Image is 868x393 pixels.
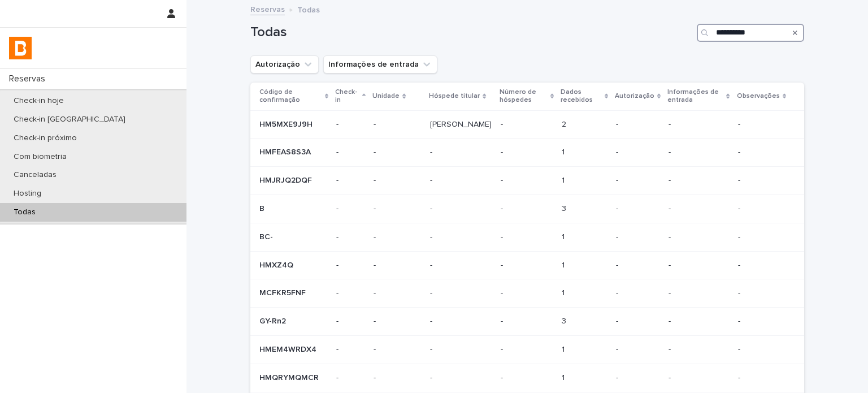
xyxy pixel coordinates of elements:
[501,174,505,185] p: -
[374,202,378,214] p: -
[374,343,378,355] p: -
[616,148,659,157] p: -
[562,118,568,129] p: 2
[430,258,435,270] p: -
[259,145,313,157] p: HMFEAS8S3A
[738,232,786,242] p: -
[430,371,435,383] p: -
[336,148,364,157] p: -
[336,261,364,270] p: -
[429,90,480,102] p: Hóspede titular
[250,279,804,308] tr: MCFKR5FNFMCFKR5FNF --- -- -- 11 ---
[250,251,804,279] tr: HMXZ4QHMXZ4Q --- -- -- 11 ---
[250,308,804,336] tr: GY-Rn2GY-Rn2 --- -- -- 33 ---
[5,189,50,198] p: Hosting
[738,176,786,185] p: -
[250,335,804,364] tr: HMEM4WRDX4HMEM4WRDX4 --- -- -- 11 ---
[374,145,378,157] p: -
[374,371,378,383] p: -
[616,176,659,185] p: -
[5,133,86,143] p: Check-in próximo
[562,314,568,326] p: 3
[336,373,364,383] p: -
[501,286,505,298] p: -
[335,86,359,107] p: Check-in
[297,3,320,15] p: Todas
[616,288,659,298] p: -
[430,286,435,298] p: -
[5,170,66,180] p: Canceladas
[336,317,364,326] p: -
[259,86,322,107] p: Código de confirmação
[259,174,314,185] p: HMJRJQ2DQF
[501,343,505,355] p: -
[374,174,378,185] p: -
[9,37,32,59] img: zVaNuJHRTjyIjT5M9Xd5
[430,343,435,355] p: -
[738,261,786,270] p: -
[336,120,364,129] p: -
[738,148,786,157] p: -
[738,204,786,214] p: -
[5,208,45,217] p: Todas
[250,195,804,223] tr: BB --- -- -- 33 ---
[374,286,378,298] p: -
[615,90,654,102] p: Autorização
[374,314,378,326] p: -
[738,317,786,326] p: -
[697,24,804,42] input: Search
[616,345,659,355] p: -
[562,174,567,185] p: 1
[250,55,319,74] button: Autorização
[372,90,400,102] p: Unidade
[616,120,659,129] p: -
[250,364,804,392] tr: HMQRYMQMCRHMQRYMQMCR --- -- -- 11 ---
[669,120,729,129] p: -
[501,118,505,129] p: -
[323,55,437,74] button: Informações de entrada
[737,90,780,102] p: Observações
[669,232,729,242] p: -
[336,232,364,242] p: -
[562,202,568,214] p: 3
[336,288,364,298] p: -
[259,118,315,129] p: HM5MXE9J9H
[430,174,435,185] p: -
[669,204,729,214] p: -
[738,120,786,129] p: -
[259,230,275,242] p: BC-
[259,286,308,298] p: MCFKR5FNF
[669,345,729,355] p: -
[250,139,804,167] tr: HMFEAS8S3AHMFEAS8S3A --- -- -- 11 ---
[250,2,285,15] a: Reservas
[669,176,729,185] p: -
[250,24,692,41] h1: Todas
[562,145,567,157] p: 1
[738,373,786,383] p: -
[5,115,134,124] p: Check-in [GEOGRAPHIC_DATA]
[669,373,729,383] p: -
[501,258,505,270] p: -
[738,345,786,355] p: -
[561,86,602,107] p: Dados recebidos
[562,286,567,298] p: 1
[616,261,659,270] p: -
[250,223,804,251] tr: BC-BC- --- -- -- 11 ---
[501,371,505,383] p: -
[616,232,659,242] p: -
[669,261,729,270] p: -
[501,202,505,214] p: -
[5,152,76,162] p: Com biometria
[430,118,494,129] p: Felipe Ferreira Pereira
[501,145,505,157] p: -
[250,167,804,195] tr: HMJRJQ2DQFHMJRJQ2DQF --- -- -- 11 ---
[669,288,729,298] p: -
[562,371,567,383] p: 1
[5,96,73,106] p: Check-in hoje
[374,230,378,242] p: -
[374,258,378,270] p: -
[259,371,321,383] p: HMQRYMQMCR
[501,230,505,242] p: -
[336,204,364,214] p: -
